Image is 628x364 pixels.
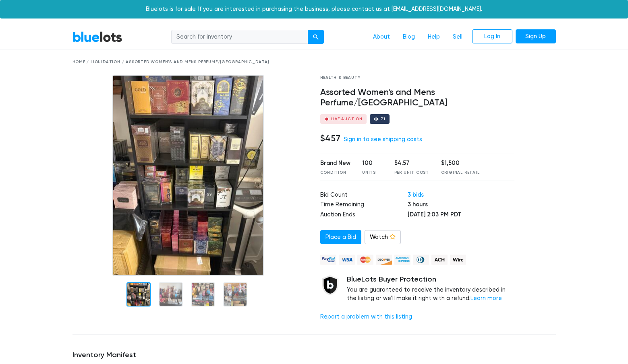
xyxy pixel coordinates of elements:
a: About [367,29,396,45]
h4: Assorted Women's and Mens Perfume/[GEOGRAPHIC_DATA] [320,87,515,108]
h4: $457 [320,133,340,144]
img: mastercard-42073d1d8d11d6635de4c079ffdb20a4f30a903dc55d1612383a1b395dd17f39.png [357,255,373,265]
div: Brand New [320,159,350,168]
img: wire-908396882fe19aaaffefbd8e17b12f2f29708bd78693273c0e28e3a24408487f.png [450,255,466,265]
img: discover-82be18ecfda2d062aad2762c1ca80e2d36a4073d45c9e0ffae68cd515fbd3d32.png [376,255,392,265]
a: Sign in to see shipping costs [344,136,422,143]
td: Auction Ends [320,210,408,220]
img: paypal_credit-80455e56f6e1299e8d57f40c0dcee7b8cd4ae79b9eccbfc37e2480457ba36de9.png [320,255,336,265]
div: Live Auction [331,117,363,121]
a: Sign Up [516,29,556,44]
div: 71 [381,117,386,121]
div: Original Retail [441,170,480,176]
div: Condition [320,170,350,176]
img: 64e6c136-5566-45ee-b66b-d6d495223013-1759092832.jpg [112,75,264,276]
img: buyer_protection_shield-3b65640a83011c7d3ede35a8e5a80bfdfaa6a97447f0071c1475b91a4b0b3d01.png [320,275,340,295]
a: Blog [396,29,421,45]
input: Search for inventory [171,30,308,44]
td: Time Remaining [320,200,408,210]
a: Report a problem with this listing [320,313,412,320]
div: $1,500 [441,159,480,168]
img: american_express-ae2a9f97a040b4b41f6397f7637041a5861d5f99d0716c09922aba4e24c8547d.png [394,255,410,265]
a: BlueLots [73,31,122,43]
td: [DATE] 2:03 PM PDT [408,210,514,220]
h5: Inventory Manifest [73,351,556,360]
a: Help [421,29,446,45]
h5: BlueLots Buyer Protection [347,275,515,284]
div: Units [362,170,382,176]
a: 3 bids [408,191,424,198]
img: diners_club-c48f30131b33b1bb0e5d0e2dbd43a8bea4cb12cb2961413e2f4250e06c020426.png [413,255,429,265]
div: Per Unit Cost [394,170,429,176]
a: Sell [446,29,469,45]
div: Home / Liquidation / Assorted Women's and Mens Perfume/[GEOGRAPHIC_DATA] [73,59,556,65]
a: Watch [365,230,401,245]
div: 100 [362,159,382,168]
div: $4.57 [394,159,429,168]
a: Place a Bid [320,230,361,245]
td: 3 hours [408,200,514,210]
img: ach-b7992fed28a4f97f893c574229be66187b9afb3f1a8d16a4691d3d3140a8ab00.png [431,255,448,265]
td: Bid Count [320,191,408,201]
a: Log In [472,29,512,44]
div: Health & Beauty [320,75,515,81]
div: You are guaranteed to receive the inventory described in the listing or we'll make it right with ... [347,275,515,303]
a: Learn more [470,295,502,302]
img: visa-79caf175f036a155110d1892330093d4c38f53c55c9ec9e2c3a54a56571784bb.png [339,255,355,265]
